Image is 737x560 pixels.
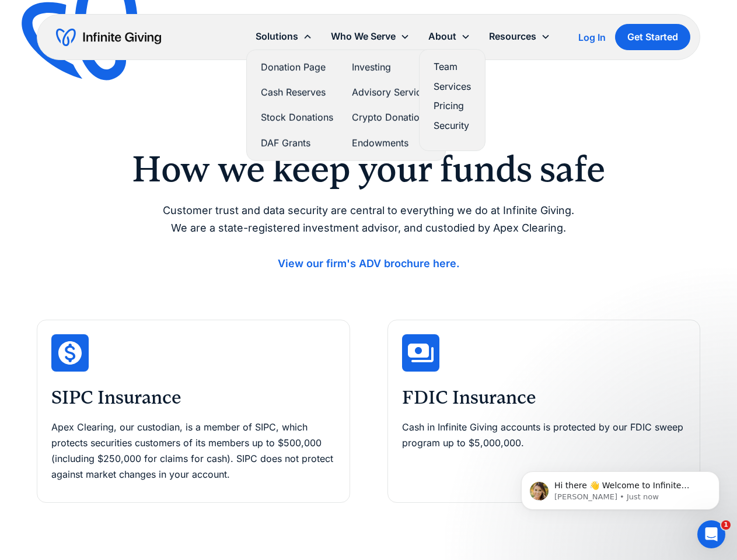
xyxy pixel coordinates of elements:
[402,419,686,451] p: Cash in Infinite Giving accounts is protected by our FDIC sweep program up to $5,000,000.
[434,59,471,75] a: Team
[480,24,560,49] div: Resources
[331,29,396,44] div: Who We Serve
[504,447,737,528] iframe: Intercom notifications message
[615,24,690,50] a: Get Started
[261,60,333,75] a: Donation Page
[256,29,298,44] div: Solutions
[434,79,471,94] a: Services
[70,151,668,187] h2: How we keep your funds safe
[578,33,606,42] div: Log In
[246,24,322,49] div: Solutions
[51,419,335,483] p: Apex Clearing, our custodian, is a member of SIPC, which protects securities customers of its mem...
[261,110,333,125] a: Stock Donations
[51,386,335,410] h3: SIPC Insurance
[70,202,668,273] p: Customer trust and data security are central to everything we do at Infinite Giving. We are a sta...
[697,520,725,548] iframe: Intercom live chat
[322,24,419,49] div: Who We Serve
[56,28,161,47] a: home
[434,98,471,114] a: Pricing
[721,520,731,530] span: 1
[261,85,333,100] a: Cash Reserves
[428,29,456,44] div: About
[352,85,431,100] a: Advisory Services
[402,386,686,410] h3: FDIC Insurance
[578,30,606,44] a: Log In
[419,24,480,49] div: About
[261,135,333,151] a: DAF Grants
[278,257,460,269] a: View our firm's ADV brochure here.
[489,29,536,44] div: Resources
[352,110,431,125] a: Crypto Donations
[246,50,446,161] nav: Solutions
[419,49,485,151] nav: About
[352,135,431,151] a: Endowments
[352,60,431,75] a: Investing
[434,118,471,134] a: Security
